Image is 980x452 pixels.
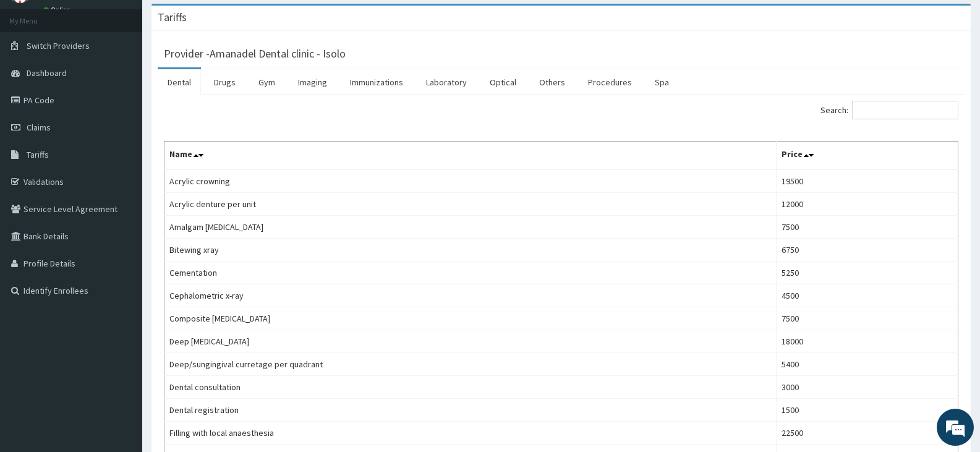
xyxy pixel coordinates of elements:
h3: Provider - Amanadel Dental clinic - Isolo [164,48,346,59]
span: Claims [27,122,51,133]
th: Price [777,142,958,170]
span: Tariffs [27,149,49,160]
td: Cementation [164,262,777,284]
td: 7500 [777,216,958,239]
td: Dental consultation [164,376,777,399]
div: Minimize live chat window [203,6,232,36]
td: 5400 [777,353,958,376]
a: Gym [249,69,285,95]
td: 22500 [777,422,958,445]
td: 7500 [777,307,958,330]
td: Composite [MEDICAL_DATA] [164,307,777,330]
th: Name [164,142,777,170]
td: 6750 [777,239,958,262]
span: Dashboard [27,67,67,79]
a: Imaging [288,69,337,95]
a: Spa [645,69,679,95]
a: Laboratory [416,69,477,95]
td: Acrylic denture per unit [164,193,777,216]
a: Online [43,6,73,14]
a: Dental [158,69,201,95]
td: Amalgam [MEDICAL_DATA] [164,216,777,239]
td: Cephalometric x-ray [164,284,777,307]
span: We're online! [72,143,171,268]
h3: Tariffs [158,12,187,23]
td: Acrylic crowning [164,169,777,193]
td: 4500 [777,284,958,307]
td: Bitewing xray [164,239,777,262]
td: Dental registration [164,399,777,422]
a: Immunizations [340,69,413,95]
td: 5250 [777,262,958,284]
textarea: Type your message and hit 'Enter' [6,312,236,355]
td: 12000 [777,193,958,216]
a: Procedures [578,69,642,95]
span: Switch Providers [27,40,90,51]
a: Others [529,69,575,95]
td: 19500 [777,169,958,193]
td: Deep/sungingival curretage per quadrant [164,353,777,376]
label: Search: [820,101,958,119]
div: Chat with us now [64,69,208,85]
td: Filling with local anaesthesia [164,422,777,445]
a: Drugs [204,69,245,95]
td: 18000 [777,330,958,353]
td: Deep [MEDICAL_DATA] [164,330,777,353]
a: Optical [480,69,526,95]
img: d_794563401_company_1708531726252_794563401 [23,62,50,93]
td: 3000 [777,376,958,399]
td: 1500 [777,399,958,422]
input: Search: [852,101,958,119]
